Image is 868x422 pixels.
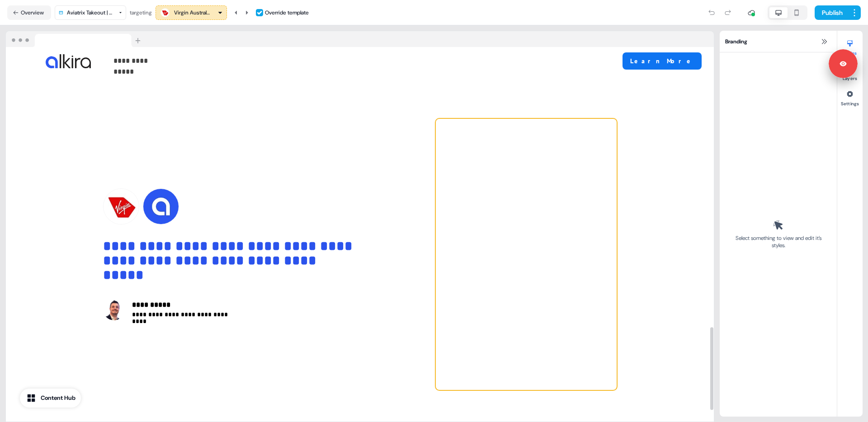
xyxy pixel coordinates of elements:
div: Override template [265,8,309,17]
button: Content Hub [20,389,81,408]
button: Overview [7,5,51,20]
button: Styles [837,36,863,56]
img: Contact avatar [103,299,125,320]
img: Image [46,54,91,68]
div: targeting [130,8,152,17]
img: Browser topbar [6,31,145,47]
button: Learn More [623,52,702,70]
button: Publish [815,5,848,20]
button: Virgin Australia [156,5,227,20]
div: Content Hub [41,394,75,403]
button: Settings [837,87,863,107]
div: Aviatrix Takeout | Hotels Template [67,8,115,17]
div: Virgin Australia [174,8,210,17]
div: Branding [720,31,837,52]
div: Select something to view and edit it’s styles. [732,234,824,249]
